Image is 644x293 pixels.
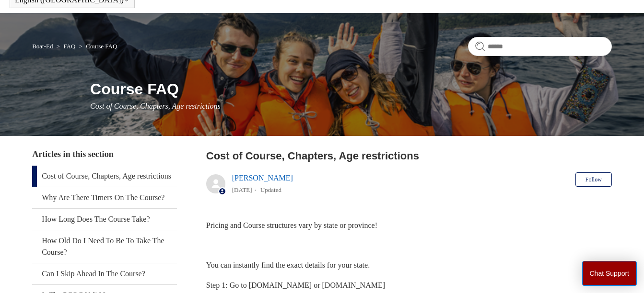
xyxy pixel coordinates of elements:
[77,43,117,50] li: Course FAQ
[32,43,53,50] a: Boat-Ed
[32,263,177,284] a: Can I Skip Ahead In The Course?
[575,172,612,187] button: Follow Article
[90,102,221,110] span: Cost of Course, Chapters, Age restrictions
[32,209,177,230] a: How Long Does The Course Take?
[32,230,177,263] a: How Old Do I Need To Be To Take The Course?
[206,261,370,269] span: You can instantly find the exact details for your state.
[260,186,281,193] li: Updated
[206,148,612,164] h2: Cost of Course, Chapters, Age restrictions
[90,78,612,101] h1: Course FAQ
[32,43,55,50] li: Boat-Ed
[232,174,293,182] a: [PERSON_NAME]
[582,261,637,286] button: Chat Support
[32,187,177,208] a: Why Are There Timers On The Course?
[86,43,117,50] a: Course FAQ
[232,186,252,193] time: 04/08/2025, 10:01
[32,149,113,159] span: Articles in this section
[468,37,612,56] input: Search
[206,221,377,229] span: Pricing and Course structures vary by state or province!
[55,43,77,50] li: FAQ
[206,281,385,289] span: Step 1: Go to [DOMAIN_NAME] or [DOMAIN_NAME]
[32,166,177,187] a: Cost of Course, Chapters, Age restrictions
[63,43,75,50] a: FAQ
